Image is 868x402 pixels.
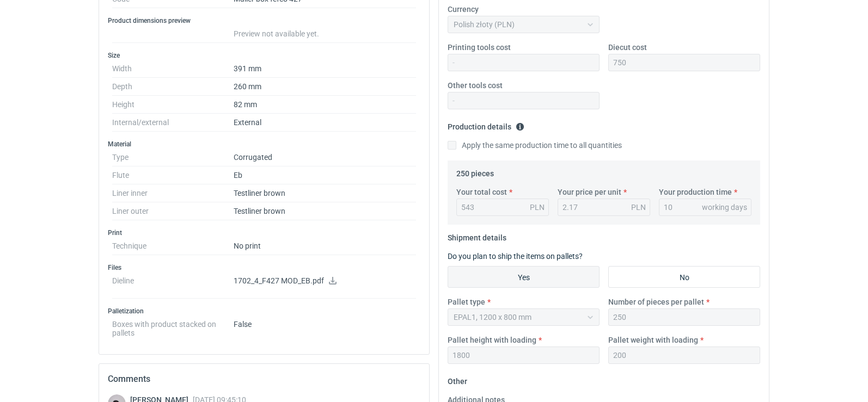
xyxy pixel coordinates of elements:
[234,114,416,132] dd: External
[456,187,507,197] label: Your total cost
[448,373,467,386] legend: Other
[108,307,420,316] h3: Palletization
[234,184,416,202] dd: Testliner brown
[234,166,416,184] dd: Eb
[558,187,621,197] label: Your price per unit
[234,149,416,166] dd: Corrugated
[112,237,234,255] dt: Technique
[112,60,234,78] dt: Width
[108,228,420,237] h3: Print
[112,78,234,96] dt: Depth
[112,184,234,202] dt: Liner inner
[112,166,234,184] dt: Flute
[608,296,704,307] label: Number of pieces per pallet
[108,373,420,386] h2: Comments
[659,187,732,197] label: Your production time
[108,263,420,272] h3: Files
[108,140,420,149] h3: Material
[234,29,319,38] span: Preview not available yet.
[448,140,622,151] label: Apply the same production time to all quantities
[112,114,234,132] dt: Internal/external
[112,316,234,337] dt: Boxes with product stacked on pallets
[631,202,646,213] div: PLN
[234,237,416,255] dd: No print
[234,202,416,220] dd: Testliner brown
[448,229,506,242] legend: Shipment details
[234,96,416,114] dd: 82 mm
[108,16,420,25] h3: Product dimensions preview
[112,96,234,114] dt: Height
[702,202,747,213] div: working days
[234,60,416,78] dd: 391 mm
[608,335,698,345] label: Pallet weight with loading
[448,296,485,307] label: Pallet type
[108,51,420,60] h3: Size
[112,202,234,220] dt: Liner outer
[234,276,416,286] p: 1702_4_F427 MOD_EB.pdf
[608,42,647,53] label: Diecut cost
[448,80,503,91] label: Other tools cost
[234,316,416,337] dd: False
[448,4,479,15] label: Currency
[234,78,416,96] dd: 260 mm
[112,272,234,299] dt: Dieline
[456,165,494,178] legend: 250 pieces
[448,42,511,53] label: Printing tools cost
[448,335,536,345] label: Pallet height with loading
[448,118,524,131] legend: Production details
[448,252,583,261] label: Do you plan to ship the items on pallets?
[112,149,234,166] dt: Type
[530,202,545,213] div: PLN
